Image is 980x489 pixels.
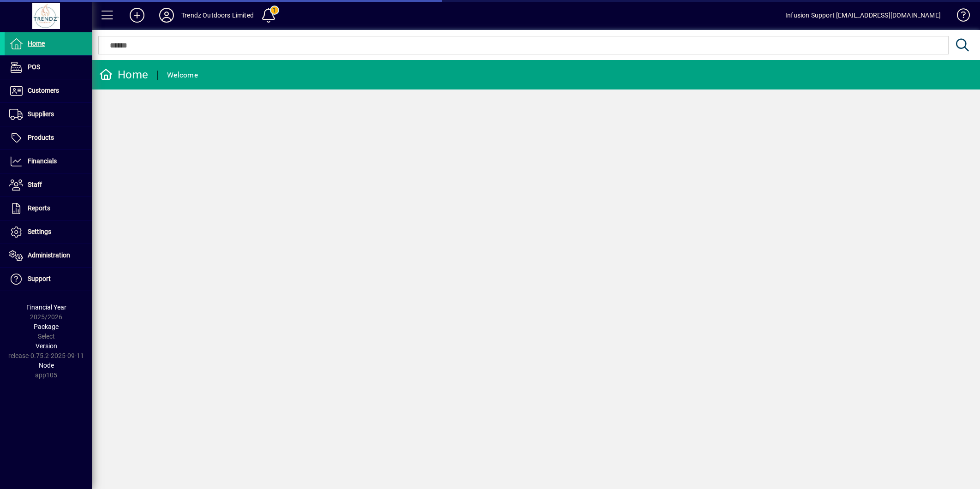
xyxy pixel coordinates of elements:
span: Version [36,342,57,350]
a: Knowledge Base [950,2,968,32]
div: Welcome [167,68,198,83]
span: Administration [28,251,70,259]
a: Reports [5,197,92,220]
span: POS [28,63,40,71]
span: Products [28,134,54,141]
a: Staff [5,173,92,197]
a: Financials [5,150,92,173]
a: POS [5,56,92,79]
a: Customers [5,79,92,102]
span: Reports [28,204,50,212]
a: Products [5,126,92,149]
span: Package [34,323,59,330]
button: Profile [152,7,181,24]
span: Staff [28,181,42,188]
a: Settings [5,221,92,244]
a: Support [5,268,92,291]
a: Administration [5,244,92,267]
span: Financial Year [26,304,66,311]
div: Infusion Support [EMAIL_ADDRESS][DOMAIN_NAME] [785,8,941,23]
span: Support [28,275,51,282]
span: Node [39,362,54,369]
a: Suppliers [5,103,92,126]
span: Home [28,40,45,47]
span: Financials [28,157,57,165]
span: Customers [28,87,59,94]
span: Suppliers [28,110,54,118]
div: Trendz Outdoors Limited [181,8,254,23]
div: Home [99,67,148,82]
span: Settings [28,228,51,235]
button: Add [122,7,152,24]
